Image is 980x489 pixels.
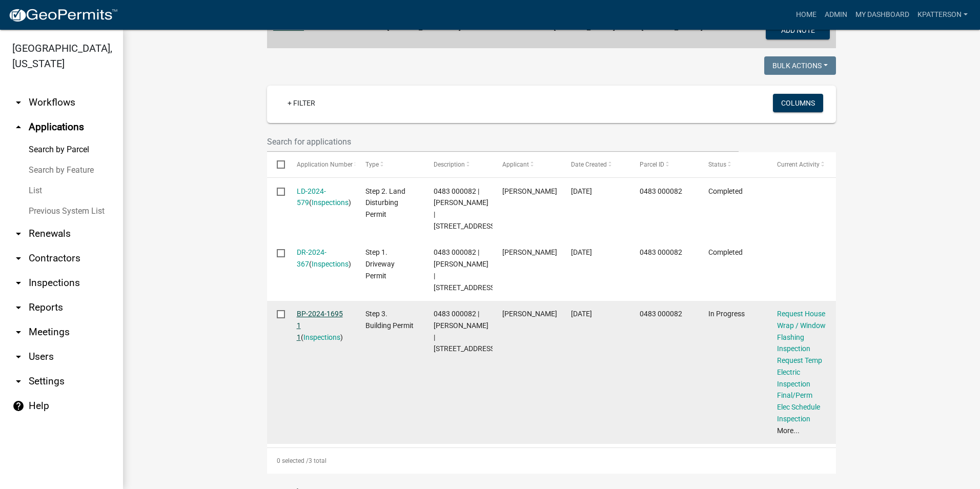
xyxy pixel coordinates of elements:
[571,161,607,168] span: Date Created
[913,5,972,25] a: KPATTERSON
[502,187,557,195] span: Rory evans
[365,187,405,219] span: Step 2. Land Disturbing Permit
[561,152,630,177] datatable-header-cell: Date Created
[708,310,745,318] span: In Progress
[297,310,343,341] a: BP-2024-1695 1 1
[640,161,664,168] span: Parcel ID
[312,260,349,268] a: Inspections
[297,186,346,209] div: ( )
[851,5,913,25] a: My Dashboard
[699,152,767,177] datatable-header-cell: Status
[434,187,497,230] span: 0483 000082 | TUKES TYROME | 104 CANTERBURY DR
[571,248,592,256] span: 11/20/2024
[434,310,497,353] span: 0483 000082 | TUKES TYROME | 104 CANTERBURY DR
[766,21,830,39] button: Add Note
[502,248,557,256] span: Rory evans
[12,96,25,109] i: arrow_drop_down
[777,426,800,435] a: More...
[424,152,493,177] datatable-header-cell: Description
[312,198,349,207] a: Inspections
[434,248,497,291] span: 0483 000082 | TUKES TYROME | 104 CANTERBURY DR
[640,187,682,195] span: 0483 000082
[355,152,424,177] datatable-header-cell: Type
[635,15,716,49] td: [PERSON_NAME]
[434,161,465,168] span: Description
[708,248,743,256] span: Completed
[297,247,346,270] div: ( )
[297,161,353,168] span: Application Number
[493,152,561,177] datatable-header-cell: Applicant
[475,15,636,49] td: UNINCORPORATED [PERSON_NAME]
[716,15,752,49] td: 0.800
[777,356,822,388] a: Request Temp Electric Inspection
[381,15,475,49] td: [STREET_ADDRESS]
[297,187,326,207] a: LD-2024-579
[12,375,25,388] i: arrow_drop_down
[777,310,826,353] a: Request House Wrap / Window Flashing Inspection
[777,161,820,168] span: Current Activity
[640,248,682,256] span: 0483 000082
[502,310,557,318] span: Rory evans
[267,131,739,152] input: Search for applications
[303,333,340,341] a: Inspections
[314,15,380,49] td: 0483 000082
[792,5,821,25] a: Home
[297,308,346,343] div: ( )
[571,310,592,318] span: 11/15/2024
[781,26,814,34] span: Add Note
[12,301,25,314] i: arrow_drop_down
[773,94,823,112] button: Columns
[297,248,326,268] a: DR-2024-367
[12,351,25,363] i: arrow_drop_down
[365,310,414,330] span: Step 3. Building Permit
[571,187,592,195] span: 11/20/2024
[279,94,323,112] a: + Filter
[767,152,836,177] datatable-header-cell: Current Activity
[12,326,25,338] i: arrow_drop_down
[640,310,682,318] span: 0483 000082
[287,152,355,177] datatable-header-cell: Application Number
[12,228,25,240] i: arrow_drop_down
[777,391,820,423] a: Final/Perm Elec Schedule Inspection
[708,187,743,195] span: Completed
[12,121,25,133] i: arrow_drop_up
[12,400,25,412] i: help
[708,161,726,168] span: Status
[764,56,836,75] button: Bulk Actions
[502,161,529,168] span: Applicant
[12,252,25,264] i: arrow_drop_down
[12,277,25,289] i: arrow_drop_down
[821,5,851,25] a: Admin
[365,161,379,168] span: Type
[630,152,699,177] datatable-header-cell: Parcel ID
[267,152,287,177] datatable-header-cell: Select
[365,248,395,280] span: Step 1. Driveway Permit
[277,457,309,464] span: 0 selected /
[267,448,836,474] div: 3 total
